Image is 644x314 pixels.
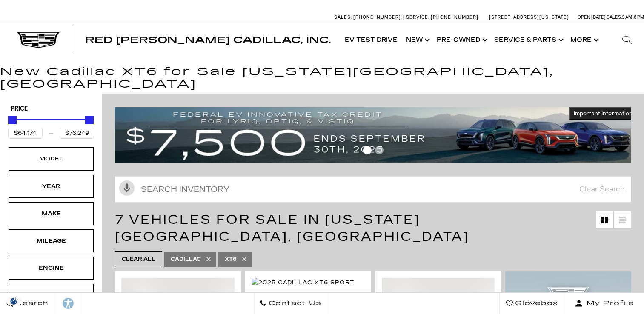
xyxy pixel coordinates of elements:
[4,297,24,305] section: Click to Open Cookie Consent Modal
[4,297,24,305] img: Opt-Out Icon
[574,110,633,117] span: Important Information
[341,23,402,57] a: EV Test Drive
[622,14,644,20] span: 9 AM-6 PM
[9,202,94,225] div: MakeMake
[119,180,135,196] svg: Click to toggle on voice search
[252,278,355,287] img: 2025 Cadillac XT6 Sport
[30,209,72,218] div: Make
[489,14,569,20] a: [STREET_ADDRESS][US_STATE]
[85,116,94,124] div: Maximum Price
[85,36,331,44] a: Red [PERSON_NAME] Cadillac, Inc.
[569,107,638,120] button: Important Information
[13,297,49,309] span: Search
[565,293,644,314] button: Open user profile menu
[171,254,201,265] span: Cadillac
[578,14,606,20] span: Open [DATE]
[115,212,469,244] span: 7 Vehicles for Sale in [US_STATE][GEOGRAPHIC_DATA], [GEOGRAPHIC_DATA]
[566,23,601,57] button: More
[490,23,566,57] a: Service & Parts
[8,116,17,124] div: Minimum Price
[115,107,638,163] img: vrp-tax-ending-august-version
[583,297,634,309] span: My Profile
[60,128,94,139] input: Maximum
[122,254,155,265] span: Clear All
[253,293,328,314] a: Contact Us
[17,32,60,48] img: Cadillac Dark Logo with Cadillac White Text
[375,146,384,154] span: Go to slide 2
[499,293,565,314] a: Glovebox
[9,147,94,170] div: ModelModel
[30,182,72,191] div: Year
[8,113,94,139] div: Price
[9,229,94,252] div: MileageMileage
[266,297,321,309] span: Contact Us
[30,291,72,300] div: Color
[30,154,72,163] div: Model
[363,146,372,154] span: Go to slide 1
[30,236,72,245] div: Mileage
[334,15,403,20] a: Sales: [PHONE_NUMBER]
[402,23,432,57] a: New
[432,23,490,57] a: Pre-Owned
[513,297,558,309] span: Glovebox
[406,14,429,20] span: Service:
[115,176,631,203] input: Search Inventory
[30,263,72,273] div: Engine
[403,15,481,20] a: Service: [PHONE_NUMBER]
[353,14,401,20] span: [PHONE_NUMBER]
[9,284,94,307] div: ColorColor
[85,35,331,45] span: Red [PERSON_NAME] Cadillac, Inc.
[11,105,92,113] h5: Price
[431,14,478,20] span: [PHONE_NUMBER]
[9,257,94,280] div: EngineEngine
[9,175,94,198] div: YearYear
[8,128,43,139] input: Minimum
[225,254,237,265] span: XT6
[607,14,622,20] span: Sales:
[334,14,352,20] span: Sales:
